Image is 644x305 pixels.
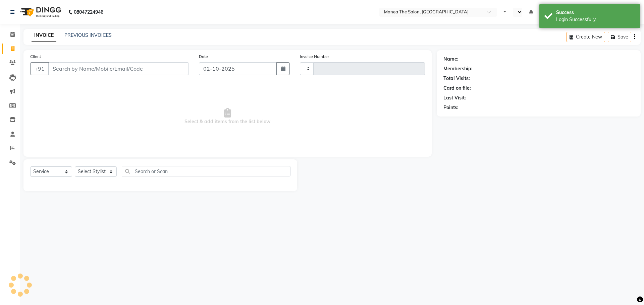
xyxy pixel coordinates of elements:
[443,104,459,111] div: Points:
[443,85,471,92] div: Card on file:
[30,62,49,75] button: +91
[567,32,605,42] button: Create New
[199,54,208,60] label: Date
[74,3,103,21] b: 08047224946
[443,75,470,82] div: Total Visits:
[122,166,290,176] input: Search or Scan
[556,9,635,16] div: Success
[48,62,189,75] input: Search by Name/Mobile/Email/Code
[30,54,41,60] label: Client
[443,56,459,63] div: Name:
[32,29,56,42] a: INVOICE
[608,32,631,42] button: Save
[17,3,63,21] img: logo
[443,65,473,72] div: Membership:
[64,32,112,38] a: PREVIOUS INVOICES
[300,54,329,60] label: Invoice Number
[443,94,466,101] div: Last Visit:
[556,16,635,23] div: Login Successfully.
[30,83,425,150] span: Select & add items from the list below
